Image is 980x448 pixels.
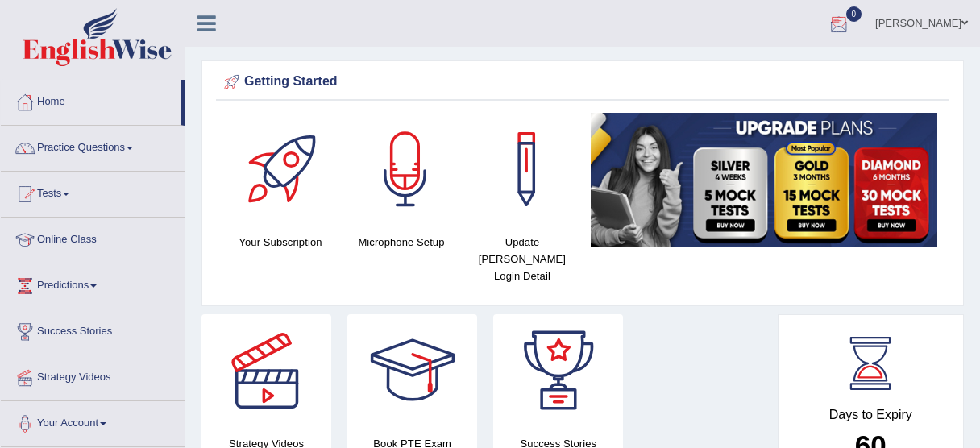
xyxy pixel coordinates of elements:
a: Home [1,80,181,120]
a: Tests [1,172,185,212]
h4: Update [PERSON_NAME] Login Detail [470,234,575,284]
a: Your Account [1,401,185,442]
div: Getting Started [220,70,945,94]
a: Online Class [1,218,185,258]
h4: Your Subscription [228,234,333,251]
a: Strategy Videos [1,355,185,396]
img: small5.jpg [591,113,937,247]
a: Practice Questions [1,126,185,166]
span: 0 [846,6,862,22]
h4: Days to Expiry [796,408,946,422]
a: Predictions [1,263,185,304]
h4: Microphone Setup [349,234,454,251]
a: Success Stories [1,309,185,350]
